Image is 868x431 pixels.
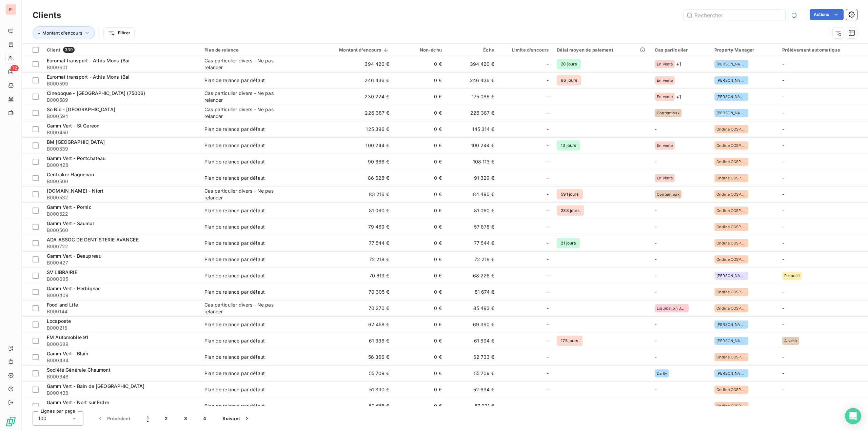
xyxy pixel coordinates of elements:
[446,89,498,105] td: 175 086 €
[716,388,746,392] span: Ondine COSPEREC
[716,95,746,99] span: [PERSON_NAME]
[716,111,746,115] span: [PERSON_NAME]
[313,284,393,300] td: 70 305 €
[845,408,861,424] div: Open Intercom Messenger
[782,289,784,295] span: -
[393,202,446,219] td: 0 €
[716,192,746,196] span: Ondine COSPEREC
[716,241,746,245] span: Ondine COSPEREC
[716,290,746,294] span: Ondine COSPEREC
[676,60,681,67] span: + 1
[393,284,446,300] td: 0 €
[657,176,673,180] span: En vente
[47,58,130,63] span: Euromat transport - Athis Mons (Bai
[655,354,657,360] span: -
[547,126,549,133] span: -
[47,220,94,226] span: Gamm Vert - Saumur
[446,137,498,154] td: 100 244 €
[47,276,196,282] span: B000685
[446,154,498,170] td: 108 113 €
[33,9,61,21] h3: Clients
[147,415,149,422] span: 1
[657,78,673,82] span: En vente
[393,154,446,170] td: 0 €
[446,268,498,284] td: 68 226 €
[782,256,784,262] span: -
[446,333,498,349] td: 61 894 €
[547,223,549,230] span: -
[716,371,746,375] span: [PERSON_NAME]
[204,142,265,149] div: Plan de relance par défaut
[393,89,446,105] td: 0 €
[47,357,196,364] span: B000434
[784,274,800,278] span: Proposé
[47,188,103,194] span: [DOMAIN_NAME] - Niort
[547,240,549,247] span: -
[204,77,265,84] div: Plan de relance par défaut
[204,223,265,230] div: Plan de relance par défaut
[47,194,196,201] span: B000532
[657,306,687,310] span: Liquidation Judiciaire
[557,47,647,53] div: Délai moyen de paiement
[204,337,265,344] div: Plan de relance par défaut
[547,289,549,295] span: -
[47,390,196,396] span: B000438
[393,316,446,333] td: 0 €
[204,256,265,263] div: Plan de relance par défaut
[313,72,393,89] td: 246 436 €
[784,339,797,343] span: A venir
[782,208,784,213] span: -
[393,105,446,121] td: 0 €
[313,381,393,398] td: 51 390 €
[716,209,746,213] span: Ondine COSPEREC
[657,111,679,115] span: Contentieux
[47,204,92,210] span: Gamm Vert - Pornic
[393,300,446,316] td: 0 €
[204,90,289,103] div: Cas particulier divers - Ne pas relancer
[204,240,265,247] div: Plan de relance par défaut
[313,316,393,333] td: 62 458 €
[47,74,130,80] span: Euromat transport - Athis Mons (Bai
[47,351,88,356] span: Gamm Vert - Blain
[450,47,494,53] div: Échu
[557,59,581,69] span: 28 jours
[42,30,82,36] span: Montant d'encours
[38,415,46,422] span: 100
[782,94,784,99] span: -
[782,191,784,197] span: -
[47,325,196,331] span: B000215
[655,159,657,164] span: -
[313,137,393,154] td: 100 244 €
[5,416,16,427] img: Logo LeanPay
[716,176,746,180] span: Ondine COSPEREC
[782,126,784,132] span: -
[47,286,101,291] span: Gamm Vert - Herbignac
[204,175,265,181] div: Plan de relance par défaut
[547,256,549,263] span: -
[782,77,784,83] span: -
[47,90,145,96] span: Cinepoque - [GEOGRAPHIC_DATA] (75006)
[657,143,673,148] span: En vente
[446,219,498,235] td: 57 878 €
[47,269,77,275] span: SV LIBRAIRIE
[547,77,549,84] span: -
[47,162,196,169] span: B000428
[393,398,446,414] td: 0 €
[655,387,657,392] span: -
[313,333,393,349] td: 61 338 €
[782,110,784,116] span: -
[204,47,309,53] div: Plan de relance
[393,56,446,72] td: 0 €
[195,411,214,426] button: 4
[446,202,498,219] td: 81 060 €
[313,202,393,219] td: 81 060 €
[393,235,446,251] td: 0 €
[446,251,498,268] td: 72 218 €
[313,56,393,72] td: 394 420 €
[676,93,681,100] span: + 1
[655,256,657,262] span: -
[557,336,582,346] span: 175 jours
[89,411,139,426] button: Précédent
[204,106,289,120] div: Cas particulier divers - Ne pas relancer
[655,126,657,132] span: -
